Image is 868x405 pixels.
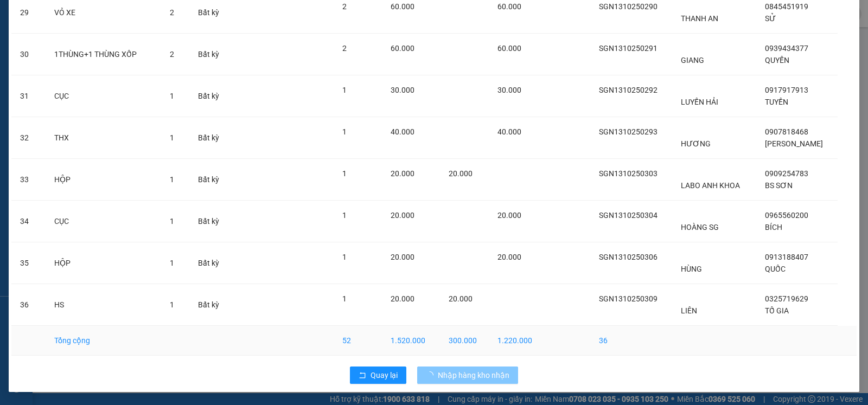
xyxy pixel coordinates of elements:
[342,86,347,94] span: 1
[681,181,740,190] span: LABO ANH KHOA
[449,294,473,303] span: 20.000
[765,223,782,232] span: BÍCH
[391,127,414,136] span: 40.000
[334,326,382,356] td: 52
[681,98,718,106] span: LUYẾN HẢI
[11,117,46,159] td: 32
[11,34,46,75] td: 30
[599,211,658,220] span: SGN1310250304
[391,169,414,178] span: 20.000
[765,294,808,303] span: 0325719629
[765,265,786,273] span: QUỐC
[449,169,473,178] span: 20.000
[170,300,174,309] span: 1
[765,127,808,136] span: 0907818468
[765,98,788,106] span: TUYỀN
[599,253,658,261] span: SGN1310250306
[189,159,231,201] td: Bất kỳ
[342,127,347,136] span: 1
[189,284,231,326] td: Bất kỳ
[342,253,347,261] span: 1
[170,133,174,142] span: 1
[46,326,162,356] td: Tổng cộng
[765,44,808,53] span: 0939434377
[497,2,521,11] span: 60.000
[765,139,823,148] span: [PERSON_NAME]
[189,242,231,284] td: Bất kỳ
[46,159,162,201] td: HỘP
[170,50,174,59] span: 2
[765,169,808,178] span: 0909254783
[497,127,521,136] span: 40.000
[391,2,414,11] span: 60.000
[497,253,521,261] span: 20.000
[46,201,162,242] td: CỤC
[599,86,658,94] span: SGN1310250292
[391,253,414,261] span: 20.000
[342,211,347,220] span: 1
[681,14,718,23] span: THANH AN
[371,369,398,381] span: Quay lại
[497,86,521,94] span: 30.000
[189,117,231,159] td: Bất kỳ
[391,44,414,53] span: 60.000
[11,242,46,284] td: 35
[417,367,518,384] button: Nhập hàng kho nhận
[11,75,46,117] td: 31
[189,75,231,117] td: Bất kỳ
[765,253,808,261] span: 0913188407
[391,86,414,94] span: 30.000
[599,127,658,136] span: SGN1310250293
[170,259,174,267] span: 1
[170,217,174,226] span: 1
[599,2,658,11] span: SGN1310250290
[426,371,438,379] span: loading
[46,284,162,326] td: HS
[765,14,776,23] span: SỬ
[497,211,521,220] span: 20.000
[350,367,406,384] button: rollbackQuay lại
[11,159,46,201] td: 33
[681,56,704,65] span: GIANG
[765,181,793,190] span: BS SƠN
[681,223,719,232] span: HOÀNG SG
[189,34,231,75] td: Bất kỳ
[359,371,366,380] span: rollback
[342,169,347,178] span: 1
[599,44,658,53] span: SGN1310250291
[382,326,440,356] td: 1.520.000
[46,34,162,75] td: 1THÙNG+1 THÙNG XỐP
[11,201,46,242] td: 34
[170,92,174,100] span: 1
[681,306,697,315] span: LIÊN
[11,284,46,326] td: 36
[765,56,789,65] span: QUYẾN
[342,294,347,303] span: 1
[599,294,658,303] span: SGN1310250309
[497,44,521,53] span: 60.000
[599,169,658,178] span: SGN1310250303
[681,139,711,148] span: HƯƠNG
[342,44,347,53] span: 2
[391,294,414,303] span: 20.000
[189,201,231,242] td: Bất kỳ
[46,75,162,117] td: CỤC
[46,117,162,159] td: THX
[765,86,808,94] span: 0917917913
[438,369,509,381] span: Nhập hàng kho nhận
[681,265,702,273] span: HÙNG
[590,326,672,356] td: 36
[391,211,414,220] span: 20.000
[46,242,162,284] td: HỘP
[765,306,789,315] span: TỐ GIA
[440,326,489,356] td: 300.000
[765,211,808,220] span: 0965560200
[170,8,174,17] span: 2
[489,326,545,356] td: 1.220.000
[765,2,808,11] span: 0845451919
[170,175,174,184] span: 1
[342,2,347,11] span: 2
